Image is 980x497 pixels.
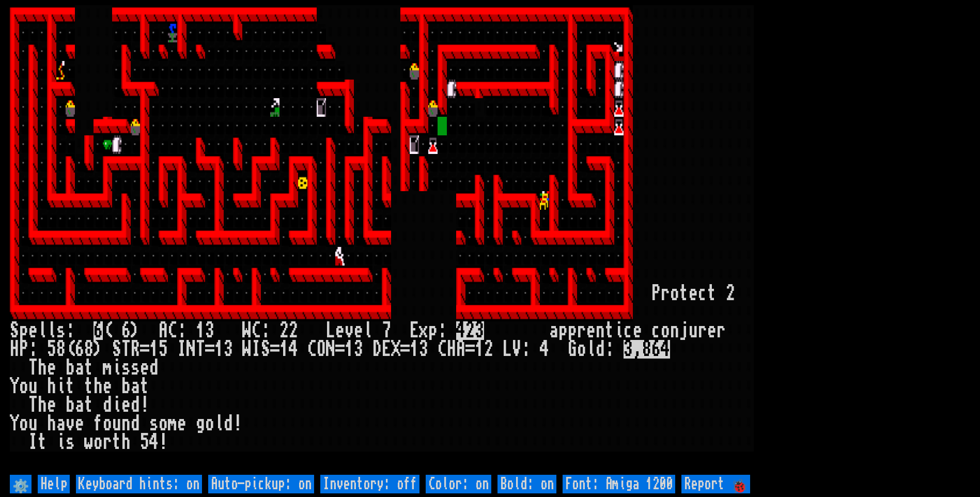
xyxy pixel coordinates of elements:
div: r [661,284,670,303]
div: x [419,321,428,340]
div: o [19,414,28,433]
div: 4 [289,340,298,359]
div: b [121,377,131,396]
div: r [103,433,112,452]
mark: 4 [661,340,670,359]
div: e [47,359,56,377]
div: d [596,340,605,359]
div: ! [140,396,149,414]
div: E [410,321,419,340]
div: h [47,414,56,433]
input: Auto-pickup: on [208,475,314,493]
div: 5 [47,340,56,359]
div: d [131,396,140,414]
div: ( [103,321,112,340]
div: m [103,359,112,377]
div: o [103,414,112,433]
div: o [159,414,168,433]
div: S [10,321,19,340]
div: o [577,340,586,359]
div: S [112,340,121,359]
div: d [224,414,233,433]
div: u [28,377,38,396]
div: 2 [484,340,493,359]
div: 5 [140,433,149,452]
div: t [605,321,614,340]
div: i [614,321,624,340]
div: i [56,377,66,396]
div: ( [66,340,75,359]
input: Report 🐞 [681,475,750,493]
div: W [242,340,252,359]
div: s [66,433,75,452]
input: Font: Amiga 1200 [563,475,675,493]
div: 3 [419,340,428,359]
div: I [252,340,261,359]
div: s [56,321,66,340]
div: 2 [279,321,289,340]
div: ! [159,433,168,452]
div: = [335,340,345,359]
div: d [149,359,159,377]
div: A [159,321,168,340]
div: o [661,321,670,340]
div: e [28,321,38,340]
mark: 3 [475,321,484,340]
mark: 6 [94,321,103,340]
div: p [19,321,28,340]
input: Help [38,475,70,493]
div: : [261,321,270,340]
div: : [605,340,614,359]
div: e [103,377,112,396]
div: r [698,321,707,340]
div: 6 [121,321,131,340]
input: Bold: on [497,475,556,493]
div: a [75,359,84,377]
div: v [66,414,75,433]
mark: , [633,340,642,359]
div: e [121,396,131,414]
div: l [363,321,372,340]
div: o [205,414,214,433]
div: T [196,340,205,359]
div: S [261,340,270,359]
div: 1 [410,340,419,359]
div: ! [233,414,242,433]
div: e [335,321,345,340]
div: : [66,321,75,340]
div: m [168,414,177,433]
div: = [205,340,214,359]
div: 1 [279,340,289,359]
div: f [94,414,103,433]
div: 3 [224,340,233,359]
div: P [651,284,661,303]
div: e [177,414,186,433]
div: h [47,377,56,396]
div: j [679,321,689,340]
input: ⚙️ [10,475,32,493]
div: 1 [196,321,205,340]
div: a [131,377,140,396]
div: c [651,321,661,340]
div: 1 [214,340,224,359]
div: 3 [354,340,363,359]
div: h [38,359,47,377]
div: D [372,340,382,359]
div: = [140,340,149,359]
mark: 2 [465,321,475,340]
div: s [121,359,131,377]
div: e [586,321,596,340]
div: L [503,340,512,359]
div: C [252,321,261,340]
div: t [140,377,149,396]
div: X [391,340,400,359]
div: l [38,321,47,340]
div: l [586,340,596,359]
div: v [345,321,354,340]
div: a [56,414,66,433]
div: : [177,321,186,340]
div: 6 [75,340,84,359]
div: b [66,359,75,377]
div: u [28,414,38,433]
div: t [84,359,94,377]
